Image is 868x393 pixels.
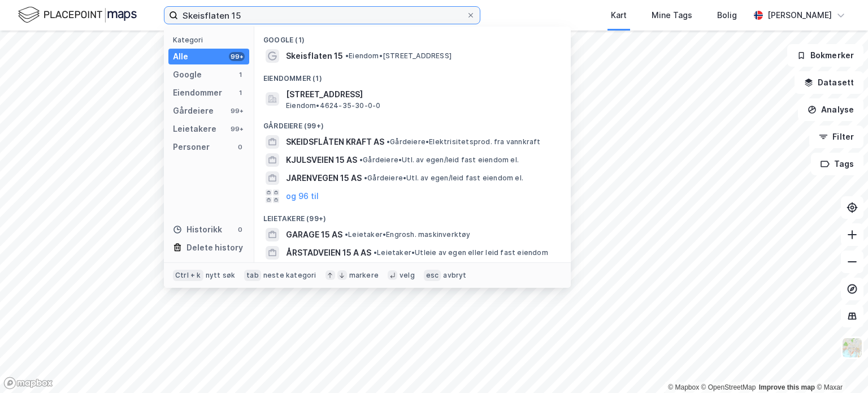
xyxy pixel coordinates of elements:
span: • [359,156,363,164]
div: [PERSON_NAME] [767,8,832,22]
span: Gårdeiere • Elektrisitetsprod. fra vannkraft [387,137,541,146]
span: [STREET_ADDRESS] [286,88,557,101]
div: velg [400,271,415,280]
img: Z [841,337,863,359]
div: Kontrollprogram for chat [811,339,868,393]
span: KJULSVEIEN 15 AS [286,153,357,167]
span: • [374,248,377,257]
span: • [345,230,348,239]
div: Google (1) [254,27,571,47]
span: • [364,174,367,182]
span: • [345,51,349,60]
div: Historikk [173,223,222,236]
div: Eiendommer [173,86,222,100]
span: Eiendom • 4624-35-30-0-0 [286,101,380,110]
div: Kart [611,8,627,22]
div: 99+ [229,52,245,61]
span: GARAGE 15 AS [286,228,342,241]
img: logo.f888ab2527a4732fd821a326f86c7f29.svg [18,5,137,25]
div: neste kategori [263,271,316,280]
div: Delete history [186,241,243,254]
iframe: Chat Widget [811,339,868,393]
div: 99+ [229,124,245,133]
button: Tags [811,153,863,175]
div: markere [349,271,379,280]
a: OpenStreetMap [701,383,756,391]
div: Google [173,68,202,81]
div: Kategori [173,36,249,44]
div: 0 [236,225,245,234]
div: Leietakere [173,122,216,136]
button: Filter [809,126,863,148]
span: ÅRSTADVEIEN 15 A AS [286,246,371,260]
span: Leietaker • Engrosh. maskinverktøy [345,230,471,239]
div: 1 [236,70,245,79]
a: Improve this map [759,383,815,391]
a: Mapbox [668,383,699,391]
span: • [387,137,390,146]
div: Bolig [717,8,737,22]
input: Søk på adresse, matrikkel, gårdeiere, leietakere eller personer [178,7,466,24]
div: Alle [173,50,188,63]
button: Bokmerker [787,44,863,67]
span: Gårdeiere • Utl. av egen/leid fast eiendom el. [359,156,519,165]
span: SKEIDSFLÅTEN KRAFT AS [286,135,384,149]
div: nytt søk [206,271,236,280]
div: 0 [236,142,245,152]
span: JARENVEGEN 15 AS [286,171,362,185]
div: tab [244,270,261,281]
span: Skeisflaten 15 [286,49,343,63]
div: Mine Tags [652,8,692,22]
div: Ctrl + k [173,270,203,281]
span: Leietaker • Utleie av egen eller leid fast eiendom [374,248,548,257]
div: 99+ [229,106,245,115]
div: avbryt [443,271,466,280]
div: Leietakere (99+) [254,205,571,226]
div: esc [424,270,441,281]
div: Gårdeiere [173,104,214,118]
span: Eiendom • [STREET_ADDRESS] [345,51,452,61]
button: og 96 til [286,189,319,203]
div: 1 [236,88,245,97]
span: Gårdeiere • Utl. av egen/leid fast eiendom el. [364,174,523,183]
div: Gårdeiere (99+) [254,113,571,133]
button: Datasett [795,71,863,94]
a: Mapbox homepage [3,377,53,390]
div: Eiendommer (1) [254,65,571,85]
div: Personer [173,140,210,154]
button: Analyse [798,98,863,121]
